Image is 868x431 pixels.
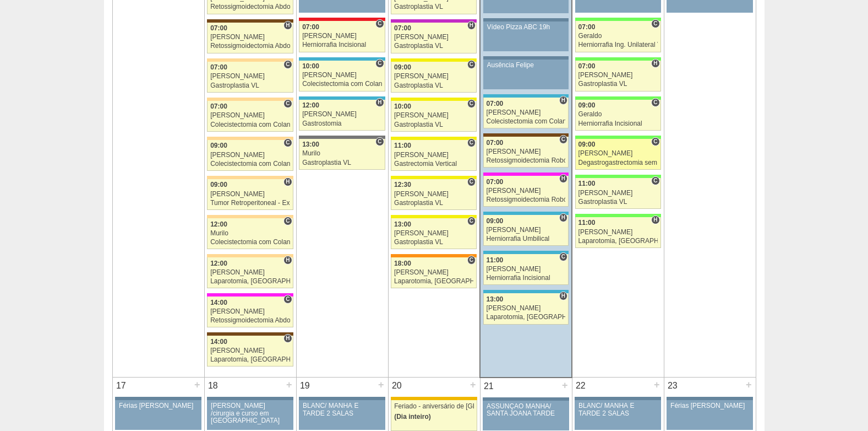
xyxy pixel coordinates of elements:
[487,256,504,264] span: 11:00
[481,378,498,395] div: 21
[667,400,752,430] a: Férias [PERSON_NAME]
[575,100,661,131] a: C 09:00 Geraldo Herniorrafia Incisional
[375,137,384,146] span: Consultório
[210,220,227,228] span: 12:00
[487,62,565,69] div: Ausência Felipe
[575,397,660,400] div: Key: Aviso
[575,400,660,430] a: BLANC/ MANHÃ E TARDE 2 SALAS
[578,72,658,79] div: [PERSON_NAME]
[483,290,569,293] div: Key: Neomater
[299,57,385,61] div: Key: Neomater
[207,98,293,101] div: Key: Bartira
[578,62,596,70] span: 07:00
[210,239,290,246] div: Colecistectomia com Colangiografia VL
[487,266,566,273] div: [PERSON_NAME]
[210,338,227,346] span: 14:00
[575,57,661,61] div: Key: Brasil
[487,178,504,186] span: 07:00
[391,218,477,249] a: C 13:00 [PERSON_NAME] Gastroplastia VL
[391,137,477,140] div: Key: Santa Rita
[299,96,385,100] div: Key: Neomater
[210,73,290,80] div: [PERSON_NAME]
[391,98,477,101] div: Key: Santa Rita
[487,274,566,282] div: Herniorrafia Incisional
[487,295,504,303] span: 13:00
[394,413,431,421] span: (Dia inteiro)
[467,60,476,69] span: Consultório
[391,19,477,23] div: Key: Maria Braido
[391,62,477,93] a: C 09:00 [PERSON_NAME] Gastroplastia VL
[207,297,293,327] a: C 14:00 [PERSON_NAME] Retossigmoidectomia Abdominal VL
[651,98,659,107] span: Consultório
[487,403,565,417] div: ASSUNÇÃO MANHÃ/ SANTA JOANA TARDE
[487,157,566,164] div: Retossigmoidectomia Robótica
[119,402,198,410] div: Férias [PERSON_NAME]
[283,217,292,225] span: Consultório
[394,142,411,149] span: 11:00
[375,19,384,28] span: Consultório
[207,397,293,400] div: Key: Aviso
[391,23,477,53] a: H 07:00 [PERSON_NAME] Gastroplastia VL
[210,160,290,168] div: Colecistectomia com Colangiografia VL
[210,112,290,119] div: [PERSON_NAME]
[303,402,381,417] div: BLANC/ MANHÃ E TARDE 2 SALAS
[299,61,385,91] a: C 10:00 [PERSON_NAME] Colecistectomia com Colangiografia VL
[578,198,658,206] div: Gastroplastia VL
[487,227,566,234] div: [PERSON_NAME]
[467,138,476,147] span: Consultório
[467,177,476,186] span: Consultório
[207,62,293,93] a: C 07:00 [PERSON_NAME] Gastroplastia VL
[483,293,569,324] a: H 13:00 [PERSON_NAME] Laparotomia, [GEOGRAPHIC_DATA], Drenagem, Bridas VL
[207,19,293,23] div: Key: Santa Joana
[211,402,290,424] div: [PERSON_NAME] /cirurgia e curso em [GEOGRAPHIC_DATA]
[487,24,565,31] div: Vídeo Pizza ABC 19h
[652,378,662,392] div: +
[483,173,569,176] div: Key: Pro Matre
[210,34,290,41] div: [PERSON_NAME]
[193,378,202,392] div: +
[394,239,473,246] div: Gastroplastia VL
[207,254,293,257] div: Key: Bartira
[207,140,293,171] a: C 09:00 [PERSON_NAME] Colecistectomia com Colangiografia VL
[207,332,293,336] div: Key: Santa Joana
[483,251,569,254] div: Key: Neomater
[207,215,293,218] div: Key: Bartira
[375,98,384,107] span: Hospital
[299,21,385,52] a: C 07:00 [PERSON_NAME] Herniorrafia Incisional
[575,21,661,52] a: C 07:00 Geraldo Herniorrafia Ing. Unilateral VL
[664,378,681,394] div: 23
[283,295,292,304] span: Consultório
[559,96,567,105] span: Hospital
[394,112,473,119] div: [PERSON_NAME]
[283,21,292,30] span: Hospital
[210,121,290,128] div: Colecistectomia com Colangiografia VL
[487,118,566,125] div: Colecistectomia com Colangiografia VL
[394,63,411,71] span: 09:00
[210,42,290,50] div: Retossigmoidectomia Abdominal VL
[207,179,293,210] a: H 09:00 [PERSON_NAME] Tumor Retroperitoneal - Exerese
[578,190,658,197] div: [PERSON_NAME]
[575,96,661,100] div: Key: Brasil
[394,34,473,41] div: [PERSON_NAME]
[207,293,293,297] div: Key: Pro Matre
[299,18,385,21] div: Key: Assunção
[391,400,477,431] a: Feriado - aniversário de [GEOGRAPHIC_DATA] (Dia inteiro)
[391,58,477,62] div: Key: Santa Rita
[283,60,292,69] span: Consultório
[207,23,293,53] a: H 07:00 [PERSON_NAME] Retossigmoidectomia Abdominal VL
[210,63,227,71] span: 07:00
[467,99,476,108] span: Consultório
[578,159,658,166] div: Degastrogastrectomia sem vago
[210,347,290,354] div: [PERSON_NAME]
[210,191,290,198] div: [PERSON_NAME]
[487,196,566,203] div: Retossigmoidectomia Robótica
[578,101,596,109] span: 09:00
[210,308,290,315] div: [PERSON_NAME]
[394,121,473,128] div: Gastroplastia VL
[394,160,473,168] div: Gastrectomia Vertical
[394,73,473,80] div: [PERSON_NAME]
[483,397,569,401] div: Key: Aviso
[578,150,658,157] div: [PERSON_NAME]
[651,137,659,146] span: Consultório
[651,19,659,28] span: Consultório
